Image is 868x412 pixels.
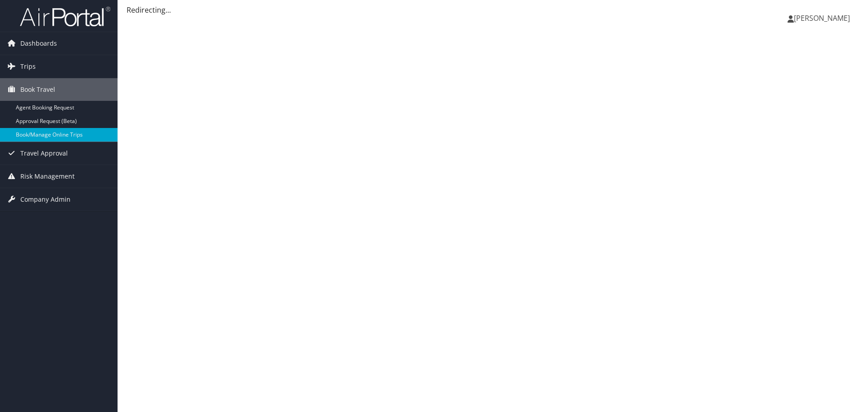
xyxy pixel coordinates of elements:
[20,165,75,188] span: Risk Management
[20,55,36,78] span: Trips
[127,5,859,15] div: Redirecting...
[20,142,68,165] span: Travel Approval
[20,6,110,27] img: airportal-logo.png
[20,78,55,101] span: Book Travel
[794,13,850,23] span: [PERSON_NAME]
[788,5,859,32] a: [PERSON_NAME]
[20,188,71,211] span: Company Admin
[20,32,57,55] span: Dashboards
